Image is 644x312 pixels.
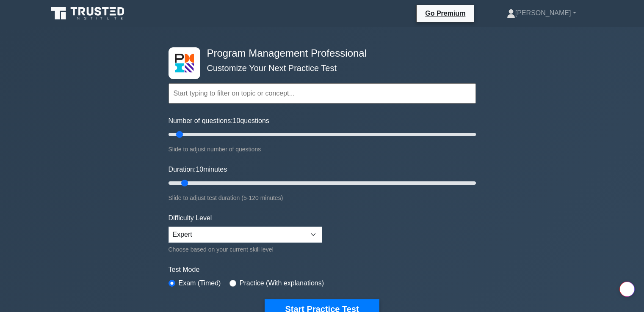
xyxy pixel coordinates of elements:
[169,193,476,203] div: Slide to adjust test duration (5-120 minutes)
[169,144,476,154] div: Slide to adjust number of questions
[169,244,322,255] div: Choose based on your current skill level
[204,47,434,60] h4: Program Management Professional
[196,166,203,173] span: 10
[169,83,476,104] input: Start typing to filter on topic or concept...
[233,117,240,124] span: 10
[486,5,597,22] a: [PERSON_NAME]
[240,278,324,288] label: Practice (With explanations)
[420,8,470,19] a: Go Premium
[169,213,212,223] label: Difficulty Level
[179,278,221,288] label: Exam (Timed)
[169,116,269,126] label: Number of questions: questions
[169,265,476,275] label: Test Mode
[169,164,227,175] label: Duration: minutes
